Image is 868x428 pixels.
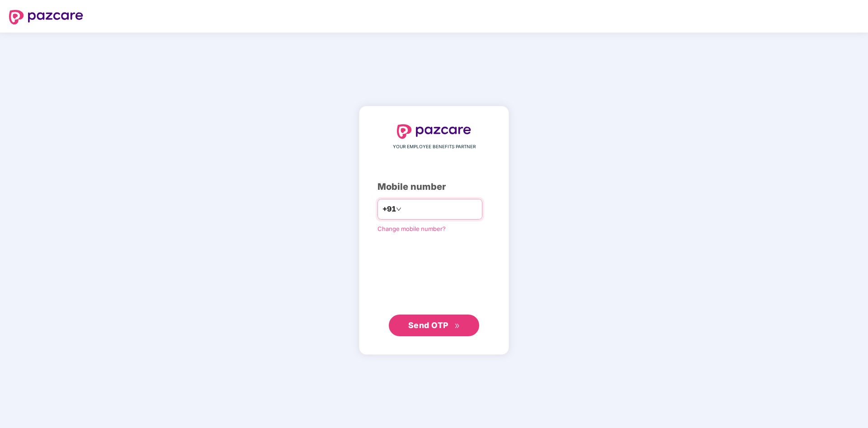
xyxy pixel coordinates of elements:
[408,320,448,330] span: Send OTP
[382,203,396,215] span: +91
[389,315,479,336] button: Send OTPdouble-right
[377,225,446,232] a: Change mobile number?
[377,180,491,194] div: Mobile number
[393,143,476,151] span: YOUR EMPLOYEE BENEFITS PARTNER
[397,124,471,139] img: logo
[396,207,401,212] span: down
[9,10,83,24] img: logo
[454,323,460,329] span: double-right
